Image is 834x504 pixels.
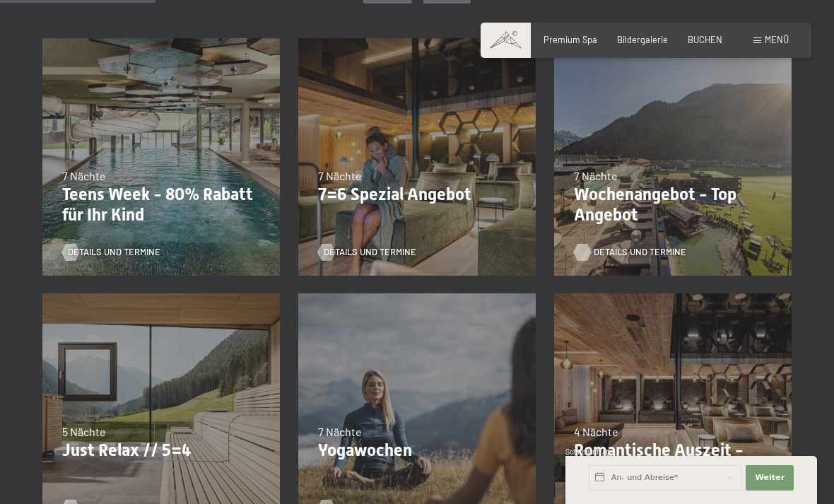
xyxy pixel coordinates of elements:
span: Details und Termine [594,246,686,259]
button: Weiter [746,465,794,491]
a: Details und Termine [62,246,160,259]
span: Weiter [755,472,785,484]
span: 7 Nächte [62,169,106,182]
p: 7=6 Spezial Angebot [318,184,516,205]
span: 5 Nächte [62,425,106,438]
span: 7 Nächte [318,425,362,438]
span: 7 Nächte [574,169,618,182]
span: 7 Nächte [318,169,362,182]
a: Bildergalerie [617,34,668,45]
p: Wochenangebot - Top Angebot [574,184,772,225]
a: Details und Termine [574,246,672,259]
p: Just Relax // 5=4 [62,440,260,461]
a: BUCHEN [688,34,722,45]
span: Details und Termine [324,246,416,259]
span: Schnellanfrage [565,447,614,456]
p: Teens Week - 80% Rabatt für Ihr Kind [62,184,260,225]
span: Details und Termine [68,246,160,259]
a: Premium Spa [544,34,597,45]
span: Menü [765,34,789,45]
a: Details und Termine [318,246,416,259]
span: 4 Nächte [574,425,618,438]
p: Romantische Auszeit - 4=3 [574,440,772,481]
p: Yogawochen [318,440,516,461]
